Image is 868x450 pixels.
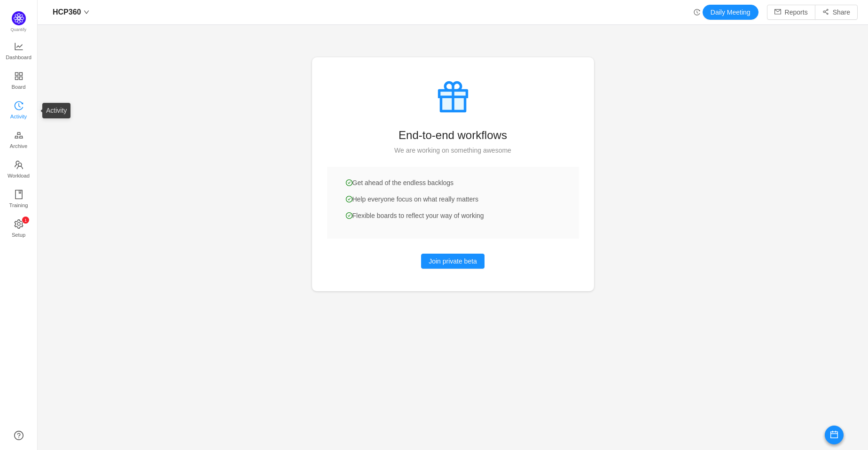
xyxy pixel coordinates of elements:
[22,217,29,224] sup: 1
[24,217,26,224] p: 1
[12,225,25,244] span: Setup
[53,5,81,20] span: HCP360
[11,27,27,32] span: Quantify
[14,190,23,209] a: Training
[14,42,23,61] a: Dashboard
[12,11,26,25] img: Quantify
[14,220,23,239] a: icon: settingSetup
[694,9,700,16] i: icon: history
[14,101,23,120] a: Activity
[14,160,23,170] i: icon: team
[14,131,23,150] a: Archive
[14,161,23,179] a: Workload
[14,131,23,140] i: icon: gold
[421,254,485,269] button: Join private beta
[703,5,759,20] button: Daily Meeting
[6,48,31,67] span: Dashboard
[14,219,23,229] i: icon: setting
[14,42,23,51] i: icon: line-chart
[12,78,26,96] span: Board
[14,431,23,440] a: icon: question-circle
[815,5,858,20] button: icon: share-altShare
[14,72,23,91] a: Board
[14,190,23,199] i: icon: book
[767,5,815,20] button: icon: mailReports
[10,137,27,155] span: Archive
[84,9,89,15] i: icon: down
[14,101,23,110] i: icon: history
[14,71,23,81] i: icon: appstore
[8,166,30,185] span: Workload
[825,426,844,444] button: icon: calendar
[10,107,27,126] span: Activity
[9,196,28,215] span: Training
